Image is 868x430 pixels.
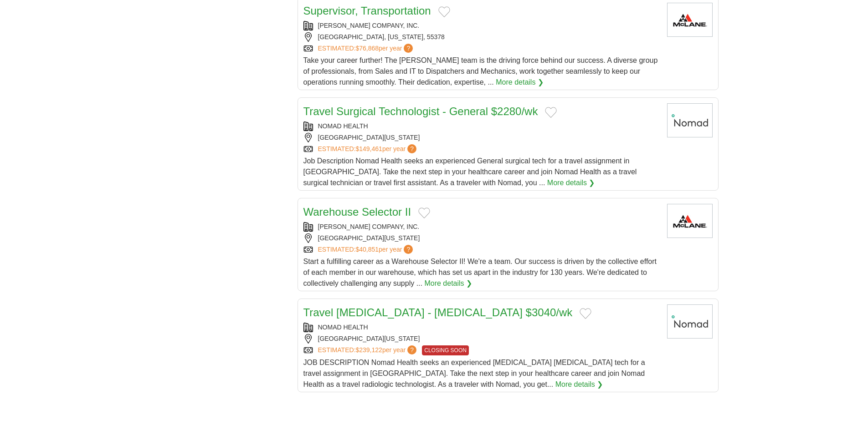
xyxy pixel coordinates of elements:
a: ESTIMATED:$239,122per year? [318,345,419,355]
a: ESTIMATED:$149,461per year? [318,144,419,154]
div: [GEOGRAPHIC_DATA][US_STATE] [303,133,660,142]
span: ? [404,245,413,254]
span: Take your career further! The [PERSON_NAME] team is the driving force behind our success. A diver... [303,56,658,86]
a: More details ❯ [555,379,603,390]
div: [GEOGRAPHIC_DATA][US_STATE] [303,233,660,243]
a: NOMAD HEALTH [318,324,368,331]
span: $149,461 [355,145,382,152]
span: $239,122 [355,346,382,354]
span: JOB DESCRIPTION Nomad Health seeks an experienced [MEDICAL_DATA] [MEDICAL_DATA] tech for a travel... [303,359,645,388]
img: McLane Company logo [667,204,713,238]
div: [GEOGRAPHIC_DATA][US_STATE] [303,334,660,344]
div: [GEOGRAPHIC_DATA], [US_STATE], 55378 [303,32,660,42]
button: Add to favorite jobs [545,107,557,118]
span: CLOSING SOON [422,345,469,355]
span: ? [407,345,416,354]
span: Job Description Nomad Health seeks an experienced General surgical tech for a travel assignment i... [303,157,637,187]
a: More details ❯ [547,177,595,188]
span: ? [404,44,413,53]
a: [PERSON_NAME] COMPANY, INC. [318,223,420,230]
span: Start a fulfilling career as a Warehouse Selector II! We're a team. Our success is driven by the ... [303,258,657,287]
span: $76,868 [355,45,379,52]
a: ESTIMATED:$76,868per year? [318,44,415,53]
a: NOMAD HEALTH [318,122,368,130]
a: More details ❯ [496,77,544,88]
span: ? [407,144,416,153]
a: More details ❯ [424,278,472,289]
a: [PERSON_NAME] COMPANY, INC. [318,22,420,29]
a: Travel [MEDICAL_DATA] - [MEDICAL_DATA] $3040/wk [303,306,573,319]
a: Supervisor, Transportation [303,5,431,17]
button: Add to favorite jobs [580,308,591,319]
a: Travel Surgical Technologist - General $2280/wk [303,105,538,117]
a: Warehouse Selector II [303,206,411,218]
a: ESTIMATED:$40,851per year? [318,245,415,254]
img: Nomad Health logo [667,304,713,339]
img: Nomad Health logo [667,103,713,137]
img: McLane Company logo [667,3,713,37]
span: $40,851 [355,246,379,253]
button: Add to favorite jobs [418,207,430,218]
button: Add to favorite jobs [438,6,450,17]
